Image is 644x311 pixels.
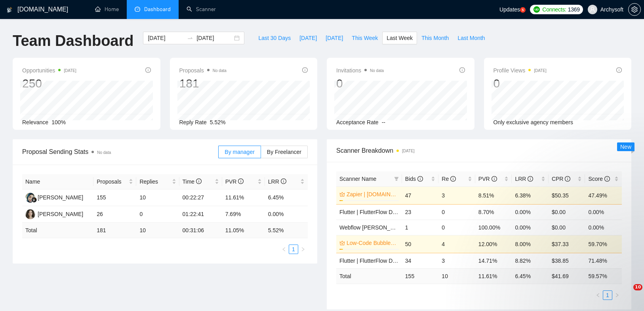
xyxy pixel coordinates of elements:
[265,190,308,206] td: 6.45%
[336,66,384,75] span: Invitations
[144,6,171,13] span: Dashboard
[339,176,376,182] span: Scanner Name
[402,186,439,204] td: 47
[392,173,400,185] span: filter
[475,186,512,204] td: 8.51%
[499,6,520,13] span: Updates
[515,176,533,182] span: LRR
[326,34,343,42] span: [DATE]
[183,178,202,185] span: Time
[628,3,641,16] button: setting
[352,34,378,42] span: This Week
[339,192,345,197] span: crown
[612,290,622,300] button: right
[402,220,439,235] td: 1
[22,66,76,75] span: Opportunities
[51,119,66,125] span: 100%
[596,293,600,298] span: left
[593,290,603,300] li: Previous Page
[258,34,291,42] span: Last 30 Days
[301,247,305,252] span: right
[528,176,533,182] span: info-circle
[453,32,489,44] button: Last Month
[281,178,286,184] span: info-circle
[339,224,408,231] a: Webflow [PERSON_NAME]
[405,176,423,182] span: Bids
[402,204,439,220] td: 23
[402,235,439,253] td: 50
[222,190,265,206] td: 11.61%
[210,119,226,125] span: 5.52%
[347,190,397,199] a: Zapier | [DOMAIN_NAME] [PERSON_NAME]
[196,178,202,184] span: info-circle
[31,197,37,203] img: gigradar-bm.png
[93,174,136,190] th: Proposals
[593,290,603,300] button: left
[38,193,83,202] div: [PERSON_NAME]
[38,210,83,218] div: [PERSON_NAME]
[549,204,585,220] td: $0.00
[265,206,308,223] td: 0.00%
[336,119,379,125] span: Acceptance Rate
[282,247,286,252] span: left
[438,204,475,220] td: 0
[289,245,298,254] li: 1
[493,119,574,125] span: Only exclusive agency members
[95,6,119,13] a: homeHome
[565,176,570,182] span: info-circle
[336,146,622,155] span: Scanner Breakdown
[7,4,12,16] img: logo
[13,32,133,50] h1: Team Dashboard
[438,186,475,204] td: 3
[339,258,453,264] a: Flutter | FlutterFlow Denys template (M,W,F,S)
[298,245,308,254] button: right
[604,176,610,182] span: info-circle
[478,176,497,182] span: PVR
[347,32,382,44] button: This Week
[438,235,475,253] td: 4
[136,223,179,238] td: 10
[450,176,456,182] span: info-circle
[135,6,140,12] span: dashboard
[289,245,298,254] a: 1
[238,178,244,184] span: info-circle
[522,8,524,12] text: 5
[339,209,438,215] a: Flutter | FlutterFlow Denys Promt (T,T,S)
[585,186,622,204] td: 47.49%
[179,223,222,238] td: 00:31:06
[603,290,612,300] li: 1
[475,220,512,235] td: 100.00%
[336,76,384,91] div: 0
[298,245,308,254] li: Next Page
[533,6,540,13] img: upwork-logo.png
[64,68,76,73] time: [DATE]
[475,235,512,253] td: 12.00%
[25,194,83,200] a: NA[PERSON_NAME]
[22,174,93,190] th: Name
[382,32,417,44] button: Last Week
[145,67,151,73] span: info-circle
[475,253,512,268] td: 14.71%
[22,119,48,125] span: Relevance
[336,268,402,284] td: Total
[302,67,308,73] span: info-circle
[616,67,622,73] span: info-circle
[321,32,347,44] button: [DATE]
[633,284,642,290] span: 10
[97,150,111,155] span: No data
[179,206,222,223] td: 01:22:41
[22,147,218,157] span: Proposal Sending Stats
[25,193,35,203] img: NA
[475,204,512,220] td: 8.70%
[347,239,397,247] a: Low-Code Bubble Taya
[442,176,456,182] span: Re
[179,119,207,125] span: Reply Rate
[22,76,76,91] div: 250
[620,144,631,150] span: New
[438,220,475,235] td: 0
[179,190,222,206] td: 00:22:27
[457,34,485,42] span: Last Month
[136,174,179,190] th: Replies
[417,32,453,44] button: This Month
[552,176,570,182] span: CPR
